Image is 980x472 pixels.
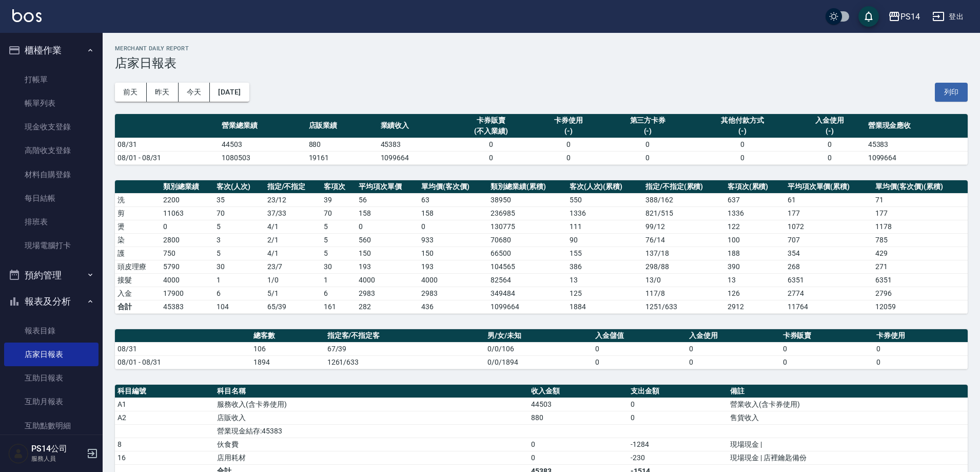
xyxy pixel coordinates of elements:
td: 0 [794,138,866,151]
td: 0 [533,138,604,151]
td: 售貨收入 [728,411,968,424]
td: 4 / 1 [265,220,322,233]
td: 0 [691,151,793,164]
th: 店販業績 [306,114,378,138]
div: 卡券販賣 [453,115,530,126]
th: 指定/不指定 [265,180,322,194]
td: 5 [214,220,265,233]
td: 0 [691,138,793,151]
td: 90 [567,233,643,247]
td: 37 / 33 [265,206,322,220]
td: A2 [115,411,214,424]
td: 13 [567,273,643,287]
td: 177 [873,206,968,220]
td: 23 / 7 [265,260,322,273]
a: 互助月報表 [4,390,99,413]
td: 1080503 [219,151,306,164]
a: 打帳單 [4,68,99,91]
td: 0 [780,355,874,369]
td: 6 [321,287,356,300]
td: 39 [321,193,356,206]
td: 洗 [115,193,161,206]
div: 卡券使用 [535,115,602,126]
td: 4000 [161,273,214,287]
th: 指定客/不指定客 [325,329,485,343]
td: 0 [687,342,780,355]
td: 637 [725,193,785,206]
td: 67/39 [325,342,485,355]
td: 入金 [115,287,161,300]
a: 高階收支登錄 [4,139,99,162]
td: 1336 [567,206,643,220]
th: 指定/不指定(累積) [643,180,725,194]
td: 130775 [488,220,566,233]
div: 其他付款方式 [694,115,791,126]
td: 0 [628,398,728,411]
th: 入金使用 [687,329,780,343]
td: 5 [321,220,356,233]
td: 6 [214,287,265,300]
td: 45383 [161,300,214,313]
td: 76 / 14 [643,233,725,247]
a: 材料自購登錄 [4,163,99,186]
div: (-) [607,126,689,137]
td: 19161 [306,151,378,164]
td: 1099664 [866,151,968,164]
table: a dense table [115,180,968,314]
td: 104 [214,300,265,313]
td: -1284 [628,438,728,451]
td: 17900 [161,287,214,300]
th: 營業現金應收 [866,114,968,138]
td: 服務收入(含卡券使用) [214,398,528,411]
td: 560 [356,233,419,247]
td: 12059 [873,300,968,313]
td: 4000 [419,273,488,287]
td: 16 [115,451,214,464]
table: a dense table [115,329,968,369]
th: 備註 [728,385,968,398]
td: 111 [567,220,643,233]
td: 785 [873,233,968,247]
th: 平均項次單價(累積) [785,180,873,194]
div: (不入業績) [453,126,530,137]
td: -230 [628,451,728,464]
td: 158 [419,206,488,220]
td: 1178 [873,220,968,233]
td: 45383 [866,138,968,151]
td: 08/31 [115,342,251,355]
table: a dense table [115,114,968,165]
td: 2983 [419,287,488,300]
td: 150 [419,247,488,260]
td: 3 [214,233,265,247]
td: 營業收入(含卡券使用) [728,398,968,411]
td: 營業現金結存:45383 [214,424,528,438]
td: 44503 [528,398,628,411]
td: 933 [419,233,488,247]
td: 122 [725,220,785,233]
td: 0 [593,355,687,369]
td: 44503 [219,138,306,151]
th: 入金儲值 [593,329,687,343]
th: 平均項次單價 [356,180,419,194]
th: 類別總業績 [161,180,214,194]
td: 99 / 12 [643,220,725,233]
td: 388 / 162 [643,193,725,206]
td: 268 [785,260,873,273]
div: 入金使用 [796,115,863,126]
td: 0 [604,138,692,151]
td: 剪 [115,206,161,220]
img: Person [8,443,29,464]
a: 互助日報表 [4,366,99,390]
td: 150 [356,247,419,260]
th: 科目編號 [115,385,214,398]
td: 2774 [785,287,873,300]
td: 0 [604,151,692,164]
td: 0 [687,355,780,369]
td: 70680 [488,233,566,247]
th: 客次(人次)(累積) [567,180,643,194]
th: 類別總業績(累積) [488,180,566,194]
td: 11063 [161,206,214,220]
td: 0 [450,138,533,151]
td: 11764 [785,300,873,313]
th: 客次(人次) [214,180,265,194]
